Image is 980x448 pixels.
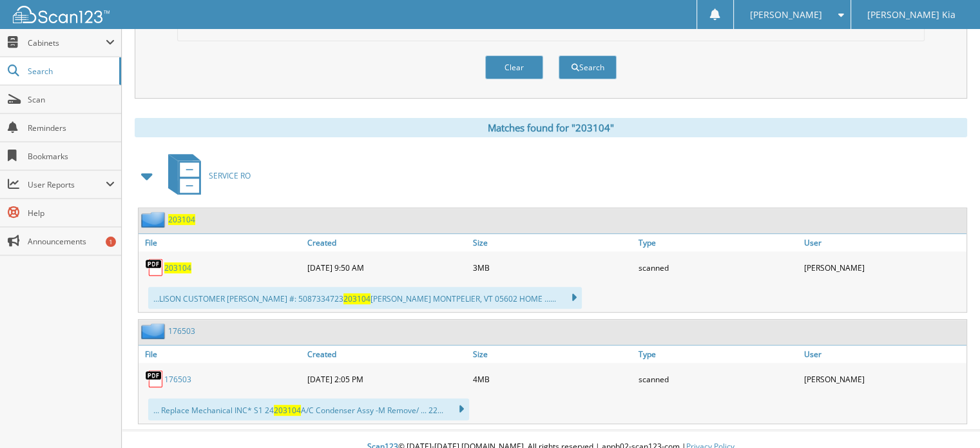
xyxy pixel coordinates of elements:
[145,258,164,277] img: PDF.png
[139,346,304,363] a: File
[635,346,801,363] a: Type
[209,170,251,181] span: SERVICE RO
[28,208,115,219] span: Help
[135,118,967,137] div: Matches found for "203104"
[164,262,191,273] a: 203104
[13,6,110,23] img: scan123-logo-white.svg
[801,366,966,392] div: [PERSON_NAME]
[106,237,116,247] div: 1
[470,366,635,392] div: 4MB
[28,122,115,133] span: Reminders
[470,346,635,363] a: Size
[635,255,801,280] div: scanned
[801,234,966,251] a: User
[168,214,195,225] a: 203104
[148,398,469,420] div: ... Replace Mechanical INC* S1 24 A/C Condenser Assy -M Remove/ ... 22...
[304,234,470,251] a: Created
[168,326,195,336] a: 176503
[28,37,106,48] span: Cabinets
[867,11,956,19] span: [PERSON_NAME] Kia
[801,346,966,363] a: User
[470,234,635,251] a: Size
[141,211,168,228] img: folder2.png
[304,346,470,363] a: Created
[304,255,470,280] div: [DATE] 9:50 AM
[28,94,115,105] span: Scan
[28,66,113,77] span: Search
[343,293,370,304] span: 203104
[559,55,617,79] button: Search
[145,369,164,389] img: PDF.png
[148,287,582,309] div: ...LISON CUSTOMER [PERSON_NAME] #: 5087334723 [PERSON_NAME] MONTPELIER, VT 05602 HOME ......
[139,234,304,251] a: File
[28,236,115,247] span: Announcements
[470,255,635,280] div: 3MB
[750,11,822,19] span: [PERSON_NAME]
[304,366,470,392] div: [DATE] 2:05 PM
[485,55,543,79] button: Clear
[635,234,801,251] a: Type
[160,150,251,201] a: SERVICE RO
[164,374,191,385] a: 176503
[141,323,168,339] img: folder2.png
[635,366,801,392] div: scanned
[28,151,115,162] span: Bookmarks
[274,405,301,416] span: 203104
[28,179,106,190] span: User Reports
[801,255,966,280] div: [PERSON_NAME]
